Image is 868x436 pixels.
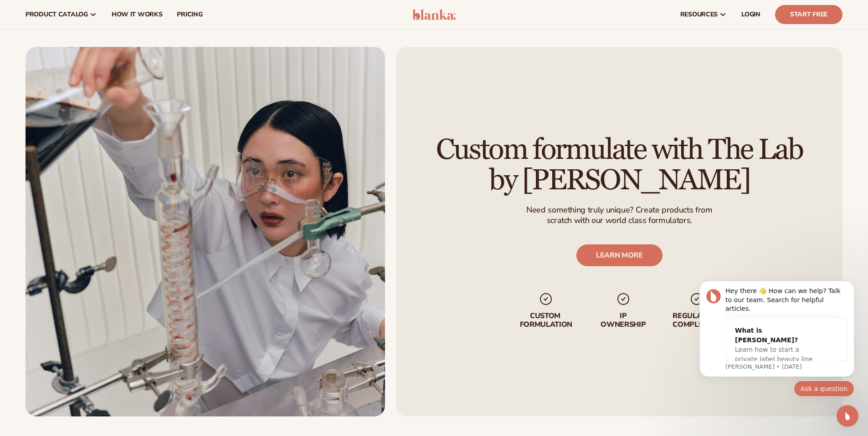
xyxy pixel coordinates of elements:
span: resources [680,11,718,18]
img: checkmark_svg [539,292,553,306]
p: IP Ownership [600,312,646,329]
img: logo [412,9,456,20]
iframe: Intercom live chat [837,405,858,427]
span: product catalog [26,11,88,18]
p: Custom formulation [517,312,574,329]
span: pricing [177,11,202,18]
a: LEARN MORE [576,244,662,266]
h2: Custom formulate with The Lab by [PERSON_NAME] [421,134,817,195]
img: Female scientist in chemistry lab. [26,47,385,417]
span: How It Works [112,11,163,18]
img: checkmark_svg [616,292,630,306]
p: regulatory compliance [672,312,721,329]
a: Start Free [775,5,842,24]
iframe: Intercom notifications message [686,260,868,411]
p: Need something truly unique? Create products from [526,205,712,215]
span: LOGIN [741,11,760,18]
p: scratch with our world class formulators. [526,215,712,226]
